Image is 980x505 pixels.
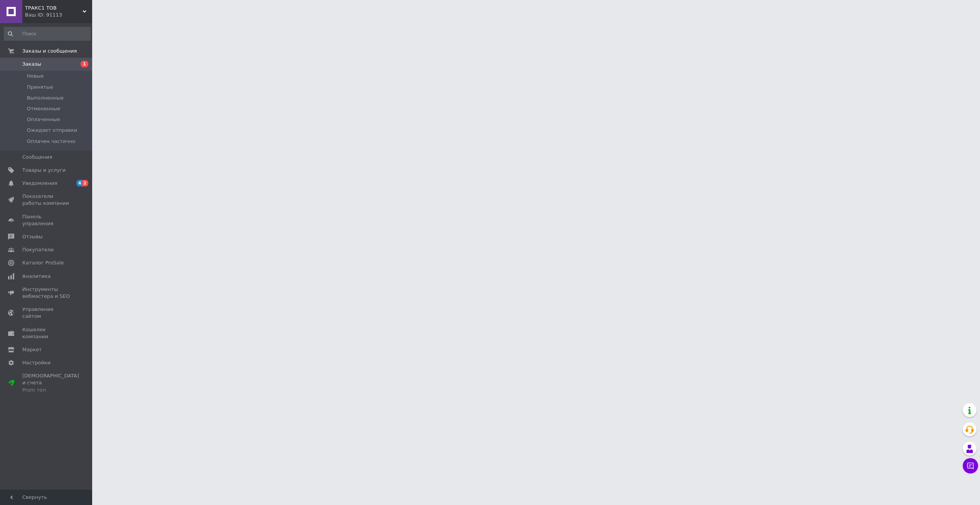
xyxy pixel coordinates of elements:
[25,12,92,18] div: Ваш ID: 91113
[27,116,60,123] span: Оплаченные
[22,359,50,366] span: Настройки
[22,306,71,320] span: Управление сайтом
[22,154,52,161] span: Сообщения
[22,259,64,266] span: Каталог ProSale
[27,73,44,80] span: Новые
[27,105,60,112] span: Отмененные
[963,458,978,473] button: Чат с покупателем
[22,372,79,394] span: [DEMOGRAPHIC_DATA] и счета
[22,233,43,240] span: Отзывы
[27,138,75,145] span: Оплачен частично
[22,213,71,227] span: Панель управления
[76,180,83,186] span: 4
[27,84,53,91] span: Принятые
[4,27,91,41] input: Поиск
[82,180,88,186] span: 2
[22,273,51,280] span: Аналитика
[22,246,54,253] span: Покупатели
[25,5,83,12] span: ТРАКС1 ТОВ
[27,127,77,134] span: Ожидает отправки
[22,326,71,340] span: Кошелек компании
[22,387,79,394] div: Prom топ
[22,193,71,207] span: Показатели работы компании
[22,167,66,174] span: Товары и услуги
[81,61,88,67] span: 1
[27,95,64,101] span: Выполненные
[22,346,42,353] span: Маркет
[22,286,71,300] span: Инструменты вебмастера и SEO
[22,61,41,68] span: Заказы
[22,48,77,55] span: Заказы и сообщения
[22,180,57,187] span: Уведомления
